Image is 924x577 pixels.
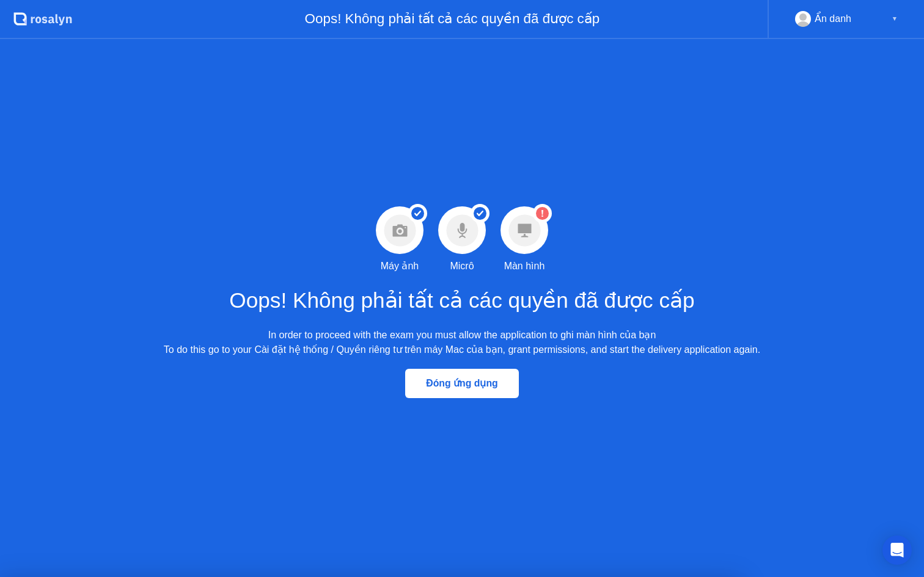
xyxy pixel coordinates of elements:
[815,11,851,27] div: Ẩn danh
[892,11,898,27] div: ▼
[409,377,515,389] div: Đóng ứng dụng
[381,259,419,274] div: Máy ảnh
[504,259,545,274] div: Màn hình
[882,535,912,565] div: Open Intercom Messenger
[450,259,474,274] div: Micrô
[164,328,760,357] div: In order to proceed with the exam you must allow the application to ghi màn hình của bạn To do th...
[229,285,694,317] h1: Oops! Không phải tất cả các quyền đã được cấp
